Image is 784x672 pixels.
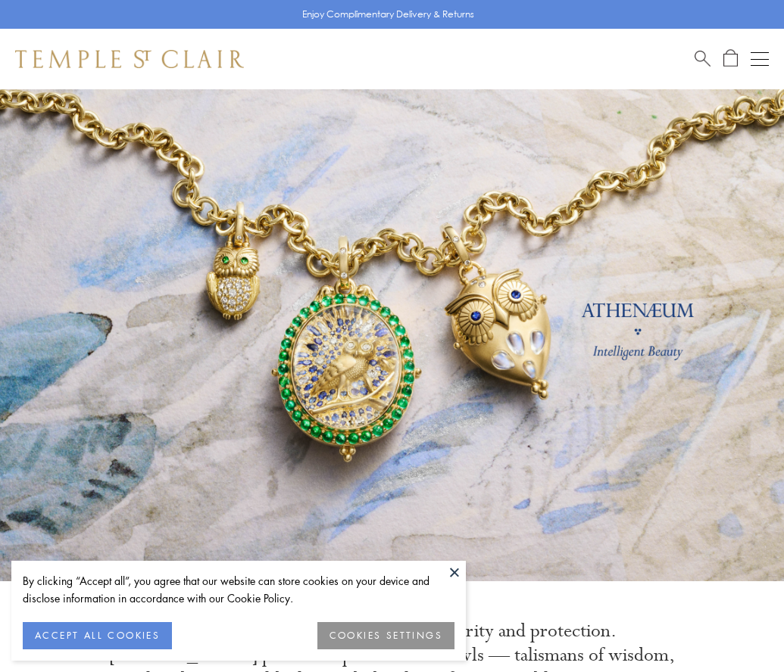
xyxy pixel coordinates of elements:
[723,49,738,68] a: Open Shopping Bag
[23,622,172,649] button: ACCEPT ALL COOKIES
[317,622,454,649] button: COOKIES SETTINGS
[302,7,474,22] p: Enjoy Complimentary Delivery & Returns
[695,49,711,68] a: Search
[15,50,244,68] img: Temple St. Clair
[23,572,454,607] div: By clicking “Accept all”, you agree that our website can store cookies on your device and disclos...
[751,50,769,68] button: Open navigation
